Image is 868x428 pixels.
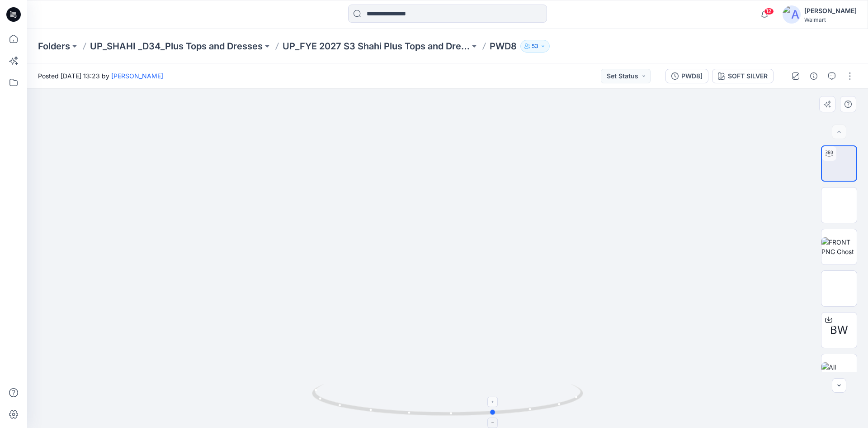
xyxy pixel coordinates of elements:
div: PWD8] [681,71,703,81]
a: UP_SHAHI _D34_Plus Tops and Dresses [90,40,263,53]
a: [PERSON_NAME] [111,72,163,80]
span: Posted [DATE] 13:23 by [38,71,163,81]
span: 12 [764,8,774,15]
div: [PERSON_NAME] [804,5,857,16]
p: 53 [532,41,538,51]
img: All colorways [821,362,857,381]
img: FRONT PNG Ghost [821,237,857,256]
div: SOFT SILVER [728,71,768,81]
span: BW [830,322,848,338]
img: avatar [783,5,801,24]
a: UP_FYE 2027 S3 Shahi Plus Tops and Dress [283,40,470,53]
button: PWD8] [665,69,708,83]
div: Walmart [804,16,857,23]
p: PWD8 [490,40,517,53]
button: Details [807,69,821,83]
a: Folders [38,40,70,53]
button: 53 [520,40,550,53]
button: SOFT SILVER [712,69,774,83]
